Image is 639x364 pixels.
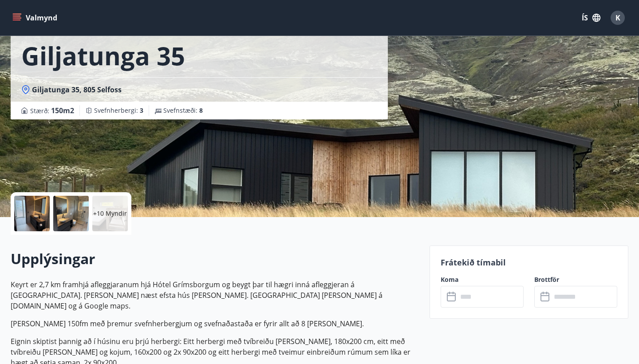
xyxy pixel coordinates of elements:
[11,10,61,26] button: menu
[32,85,122,95] span: Giljatunga 35, 805 Selfoss
[534,275,617,284] label: Brottför
[11,318,419,329] p: [PERSON_NAME] 150fm með þremur svefnherbergjum og svefnaðastaða er fyrir allt að 8 [PERSON_NAME].
[441,257,617,268] p: Frátekið tímabil
[577,10,605,26] button: ÍS
[140,106,143,115] span: 3
[199,106,203,115] span: 8
[30,105,74,116] span: Stærð :
[94,106,143,115] span: Svefnherbergi :
[441,275,524,284] label: Koma
[11,279,419,311] p: Keyrt er 2,7 km framhjá afleggjaranum hjá Hótel Grímsborgum og beygt þar til hægri inná afleggjer...
[51,106,74,115] span: 150 m2
[11,249,419,269] h2: Upplýsingar
[607,7,628,28] button: K
[163,106,203,115] span: Svefnstæði :
[93,209,127,218] p: +10 Myndir
[21,39,185,72] h1: Giljatunga 35
[615,13,620,23] span: K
